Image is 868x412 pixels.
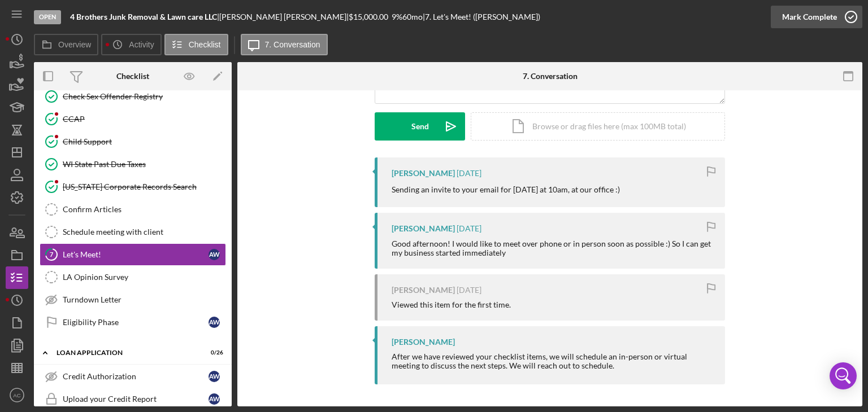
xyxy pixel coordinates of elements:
[392,183,620,196] p: Sending an invite to your email for [DATE] at 10am, at our office :)
[209,249,220,260] div: A W
[771,6,862,28] button: Mark Complete
[70,12,217,21] b: 4 Brothers Junk Removal & Lawn care LLC
[392,169,455,178] div: [PERSON_NAME]
[129,40,154,49] label: Activity
[523,72,578,81] div: 7. Conversation
[58,40,91,49] label: Overview
[40,85,226,108] a: Check Sex Offender Registry
[392,224,455,233] div: [PERSON_NAME]
[392,12,402,21] div: 9 %
[34,34,98,55] button: Overview
[265,40,320,49] label: 7. Conversation
[63,182,225,191] div: [US_STATE] Corporate Records Search
[457,286,481,295] time: 2025-08-21 17:20
[830,362,857,389] div: Open Intercom Messenger
[392,352,714,370] div: After we have reviewed your checklist items, we will schedule an in-person or virtual meeting to ...
[392,338,455,347] div: [PERSON_NAME]
[6,384,28,406] button: AC
[63,92,225,101] div: Check Sex Offender Registry
[40,221,226,243] a: Schedule meeting with client
[40,243,226,266] a: 7Let's Meet!AW
[63,318,209,327] div: Eligibility Phase
[375,112,465,141] button: Send
[63,115,225,124] div: CCAP
[203,349,223,356] div: 0 / 26
[57,349,195,356] div: Loan Application
[63,395,209,404] div: Upload your Credit Report
[782,6,837,28] div: Mark Complete
[423,12,540,21] div: | 7. Let's Meet! ([PERSON_NAME])
[63,137,225,146] div: Child Support
[209,393,220,405] div: A W
[209,371,220,382] div: A W
[402,12,423,21] div: 60 mo
[70,12,219,21] div: |
[411,112,429,141] div: Send
[40,311,226,334] a: Eligibility PhaseAW
[241,34,328,55] button: 7. Conversation
[40,108,226,130] a: CCAP
[50,251,54,258] tspan: 7
[40,153,226,176] a: WI State Past Due Taxes
[63,227,225,236] div: Schedule meeting with client
[63,372,209,381] div: Credit Authorization
[63,160,225,169] div: WI State Past Due Taxes
[209,317,220,328] div: A W
[457,169,481,178] time: 2025-08-25 15:28
[63,250,209,259] div: Let's Meet!
[219,12,349,21] div: [PERSON_NAME] [PERSON_NAME] |
[40,388,226,410] a: Upload your Credit ReportAW
[34,10,61,24] div: Open
[63,273,225,282] div: LA Opinion Survey
[101,34,161,55] button: Activity
[164,34,228,55] button: Checklist
[40,365,226,388] a: Credit AuthorizationAW
[189,40,221,49] label: Checklist
[116,72,149,81] div: Checklist
[392,239,714,257] div: Good afternoon! I would like to meet over phone or in person soon as possible :) So I can get my ...
[392,286,455,295] div: [PERSON_NAME]
[40,130,226,153] a: Child Support
[63,205,225,214] div: Confirm Articles
[63,295,225,304] div: Turndown Letter
[349,12,392,21] div: $15,000.00
[40,176,226,198] a: [US_STATE] Corporate Records Search
[40,288,226,311] a: Turndown Letter
[40,266,226,288] a: LA Opinion Survey
[13,392,20,398] text: AC
[40,198,226,221] a: Confirm Articles
[457,224,481,233] time: 2025-08-21 17:22
[392,300,511,309] div: Viewed this item for the first time.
